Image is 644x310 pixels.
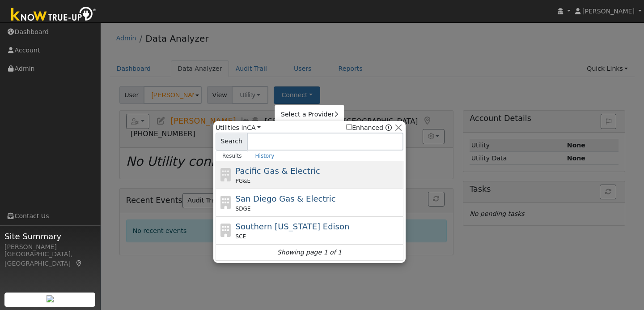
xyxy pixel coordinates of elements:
span: Show enhanced providers [346,123,392,133]
a: Map [75,260,83,267]
span: San Diego Gas & Electric [236,194,336,203]
span: Southern [US_STATE] Edison [236,222,350,231]
img: Know True-Up [7,5,101,25]
label: Enhanced [346,123,383,133]
div: [PERSON_NAME] [4,242,96,252]
a: Results [216,151,249,161]
span: SDGE [236,205,251,213]
span: Utilities in [216,123,261,133]
span: SCE [236,232,246,241]
span: PG&E [236,177,250,185]
div: [GEOGRAPHIC_DATA], [GEOGRAPHIC_DATA] [4,250,96,268]
img: retrieve [47,295,54,302]
i: Showing page 1 of 1 [277,248,342,257]
input: Enhanced [346,124,352,130]
span: Pacific Gas & Electric [236,166,320,176]
a: History [248,151,281,161]
span: Search [216,133,247,151]
a: Select a Provider [275,108,344,121]
span: Site Summary [4,230,96,242]
a: Enhanced Providers [386,124,392,131]
span: [PERSON_NAME] [582,8,635,15]
a: CA [247,124,261,131]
